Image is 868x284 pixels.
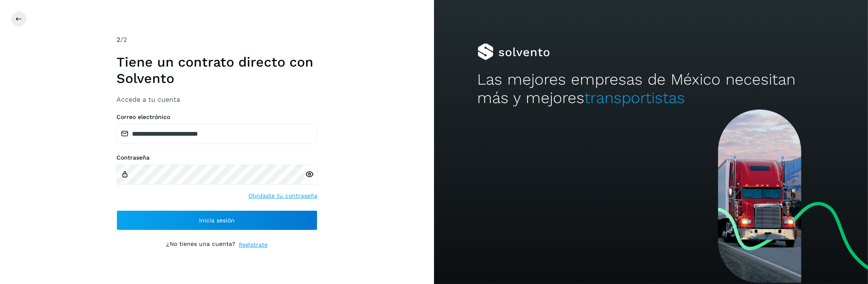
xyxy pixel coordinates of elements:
button: Inicia sesión [116,210,318,230]
label: Correo electrónico [116,114,318,121]
p: ¿No tienes una cuenta? [166,240,235,249]
span: 2 [116,36,120,44]
span: transportistas [585,89,685,107]
a: Regístrate [239,240,268,249]
span: Inicia sesión [199,217,235,223]
h2: Las mejores empresas de México necesitan más y mejores [478,70,825,108]
h3: Accede a tu cuenta [116,96,318,103]
a: Olvidaste tu contraseña [248,191,318,200]
label: Contraseña [116,154,318,161]
h1: Tiene un contrato directo con Solvento [116,54,318,86]
div: /2 [116,35,318,45]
